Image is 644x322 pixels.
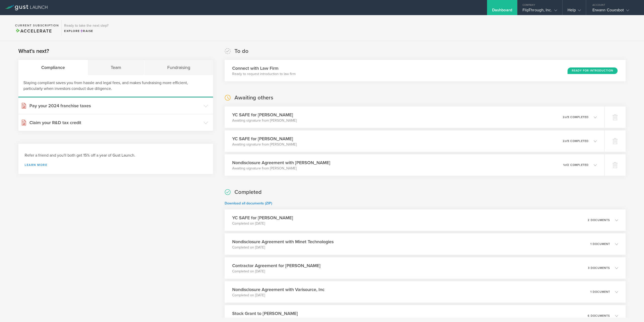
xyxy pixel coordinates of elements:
[232,166,330,171] p: Awaiting signature from [PERSON_NAME]
[234,94,273,101] h2: Awaiting others
[563,164,589,166] p: 1 2 completed
[232,221,293,226] p: Completed on [DATE]
[25,163,207,166] a: Learn more
[232,65,296,71] h3: Connect with Law Firm
[234,48,249,55] h2: To do
[18,75,213,97] div: Staying compliant saves you from hassle and legal fees, and makes fundraising more efficient, par...
[225,60,626,81] div: Connect with Law FirmReady to request introduction to law firmReady for Introduction
[563,140,589,142] p: 2 3 completed
[225,201,272,205] a: Download all documents (ZIP)
[232,142,297,147] p: Awaiting signature from [PERSON_NAME]
[232,238,334,245] h3: Nondisclosure Agreement with Minet Technologies
[144,60,213,75] div: Fundraising
[61,20,111,36] div: Ready to take the next step?ExploreRaise
[590,243,610,245] p: 1 document
[232,71,296,77] p: Ready to request introduction to law firm
[232,262,320,269] h3: Contractor Agreement for [PERSON_NAME]
[234,189,262,196] h2: Completed
[64,24,108,27] h3: Ready to take the next step?
[565,116,568,119] em: of
[232,118,297,123] p: Awaiting signature from [PERSON_NAME]
[29,102,201,109] h3: Pay your 2024 franchise taxes
[232,286,325,293] h3: Nondisclosure Agreement with Varisource, Inc
[592,8,635,15] div: Erwann Couesbot
[588,219,610,222] p: 2 documents
[25,153,207,158] h3: Refer a friend and you'll both get 15% off a year of Gust Launch.
[15,24,59,27] h2: Current Subscription
[232,317,298,322] p: Completed on [DATE]
[522,8,557,15] div: FlipThrough, Inc.
[565,139,568,143] em: of
[232,135,297,142] h3: YC SAFE for [PERSON_NAME]
[18,48,49,55] h2: What's next?
[232,293,325,298] p: Completed on [DATE]
[15,28,52,34] span: Accelerate
[492,8,512,15] div: Dashboard
[232,159,330,166] h3: Nondisclosure Agreement with [PERSON_NAME]
[18,60,88,75] div: Compliance
[88,60,145,75] div: Team
[29,119,201,126] h3: Claim your R&D tax credit
[568,8,581,15] div: Help
[64,29,108,33] div: Explore
[588,267,610,269] p: 3 documents
[232,112,297,118] h3: YC SAFE for [PERSON_NAME]
[232,214,293,221] h3: YC SAFE for [PERSON_NAME]
[232,310,298,317] h3: Stock Grant to [PERSON_NAME]
[568,67,618,74] div: Ready for Introduction
[590,291,610,293] p: 1 document
[565,163,567,167] em: of
[80,29,93,33] span: Raise
[588,314,610,317] p: 6 documents
[563,116,589,119] p: 2 3 completed
[232,269,320,274] p: Completed on [DATE]
[232,245,334,250] p: Completed on [DATE]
